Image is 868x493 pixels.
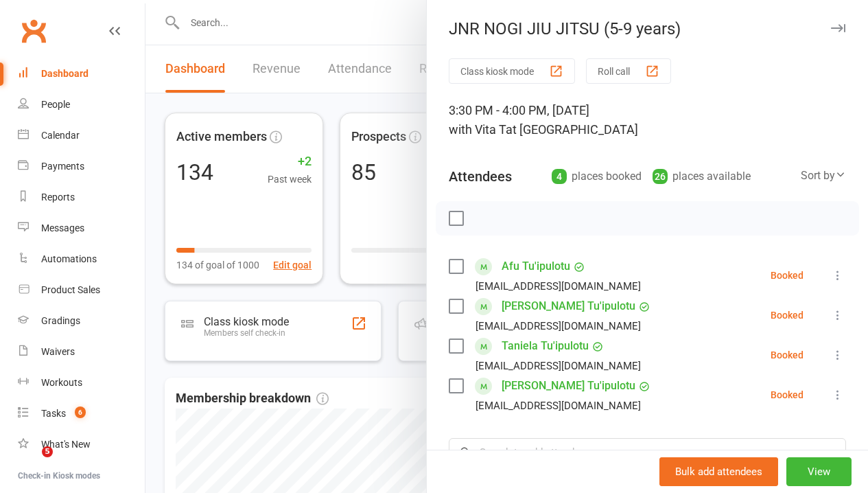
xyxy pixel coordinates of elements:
button: Class kiosk mode [449,58,575,84]
div: Booked [771,350,804,360]
a: Clubworx [16,14,51,48]
div: Sort by [801,167,846,185]
div: [EMAIL_ADDRESS][DOMAIN_NAME] [476,357,641,375]
div: Reports [41,192,75,203]
button: View [786,457,852,486]
div: What's New [41,439,91,450]
a: Payments [18,151,145,182]
div: Product Sales [41,284,100,295]
div: places available [653,167,751,186]
span: with Vita T [449,122,506,137]
div: Workouts [41,377,82,388]
div: People [41,99,70,110]
div: Booked [771,271,804,280]
div: 4 [552,169,567,184]
button: Roll call [586,58,671,84]
div: Booked [771,390,804,400]
div: Waivers [41,346,75,357]
a: [PERSON_NAME] Tu'ipulotu [502,375,635,397]
div: Automations [41,253,97,264]
div: Dashboard [41,68,89,79]
div: Booked [771,310,804,320]
a: Reports [18,182,145,213]
div: Tasks [41,408,66,419]
a: Afu Tu'ipulotu [502,255,570,277]
a: Dashboard [18,58,145,89]
span: at [GEOGRAPHIC_DATA] [506,122,638,137]
a: Gradings [18,306,145,336]
div: [EMAIL_ADDRESS][DOMAIN_NAME] [476,397,641,415]
div: JNR NOGI JIU JITSU (5-9 years) [427,19,868,38]
a: Automations [18,244,145,275]
div: places booked [552,167,642,186]
a: What's New [18,429,145,460]
a: Messages [18,213,145,244]
a: Waivers [18,336,145,367]
div: [EMAIL_ADDRESS][DOMAIN_NAME] [476,317,641,335]
span: 5 [42,446,53,457]
a: [PERSON_NAME] Tu'ipulotu [502,295,635,317]
div: [EMAIL_ADDRESS][DOMAIN_NAME] [476,277,641,295]
a: Calendar [18,120,145,151]
div: 3:30 PM - 4:00 PM, [DATE] [449,101,846,139]
div: Payments [41,161,84,172]
a: Workouts [18,367,145,398]
a: Product Sales [18,275,145,306]
a: Tasks 6 [18,398,145,429]
button: Bulk add attendees [659,457,778,486]
a: People [18,89,145,120]
div: 26 [653,169,668,184]
iframe: Intercom live chat [14,446,47,479]
div: Messages [41,222,84,233]
a: Taniela Tu'ipulotu [502,335,589,357]
div: Gradings [41,315,80,326]
div: Attendees [449,167,512,186]
div: Calendar [41,130,80,141]
span: 6 [75,406,86,418]
input: Search to add attendees [449,438,846,467]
